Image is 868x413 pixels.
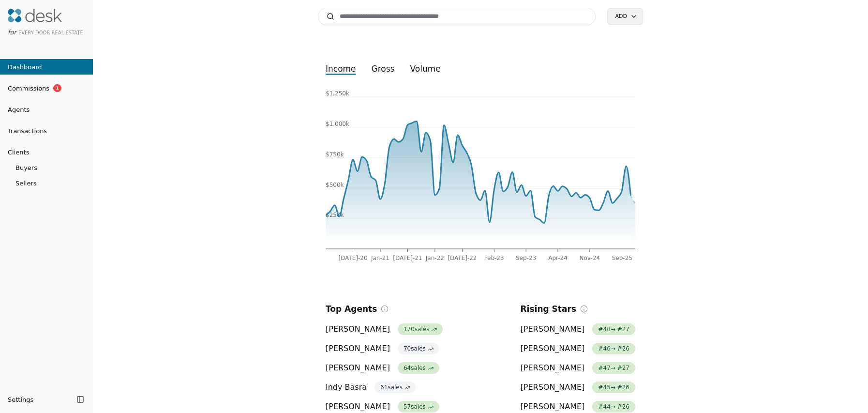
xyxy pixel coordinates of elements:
[18,30,83,35] span: Every Door Real Estate
[326,302,377,316] h2: Top Agents
[580,255,600,261] tspan: Nov-24
[4,392,74,407] button: Settings
[8,9,62,22] img: Desk
[326,212,344,218] tspan: $250k
[326,401,390,413] span: [PERSON_NAME]
[592,323,635,335] span: # 48 → # 27
[521,362,585,374] span: [PERSON_NAME]
[592,401,635,413] span: # 44 → # 26
[326,182,344,188] tspan: $500k
[326,382,367,393] span: Indy Basra
[398,362,439,374] span: 64 sales
[521,382,585,393] span: [PERSON_NAME]
[448,255,477,261] tspan: [DATE]-22
[402,60,448,77] button: volume
[425,255,444,261] tspan: Jan-22
[326,323,390,335] span: [PERSON_NAME]
[548,255,568,261] tspan: Apr-24
[364,60,403,77] button: gross
[8,29,16,36] span: for
[326,362,390,374] span: [PERSON_NAME]
[53,84,61,92] span: 1
[326,151,344,158] tspan: $750k
[521,401,585,413] span: [PERSON_NAME]
[371,255,389,261] tspan: Jan-21
[592,343,635,354] span: # 46 → # 26
[8,395,33,405] span: Settings
[318,60,364,77] button: income
[398,323,443,335] span: 170 sales
[326,90,349,97] tspan: $1,250k
[398,343,439,354] span: 70 sales
[592,382,635,393] span: # 45 → # 26
[607,8,643,25] button: Add
[592,362,635,374] span: # 47 → # 27
[326,343,390,354] span: [PERSON_NAME]
[398,401,439,413] span: 57 sales
[516,255,536,261] tspan: Sep-23
[338,255,367,261] tspan: [DATE]-20
[612,255,632,261] tspan: Sep-25
[521,302,576,316] h2: Rising Stars
[393,255,422,261] tspan: [DATE]-21
[374,382,416,393] span: 61 sales
[326,121,349,127] tspan: $1,000k
[484,255,504,261] tspan: Feb-23
[521,343,585,354] span: [PERSON_NAME]
[521,323,585,335] span: [PERSON_NAME]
